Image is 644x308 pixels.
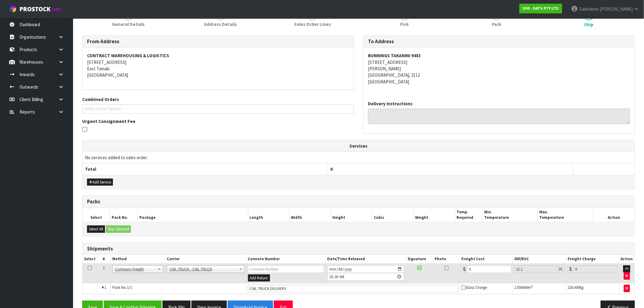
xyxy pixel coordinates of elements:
input: Connote Number [248,265,324,273]
th: Freight Charge [566,255,619,264]
td: kg [566,283,619,294]
th: Cubic [372,208,414,222]
span: Pack [492,21,502,27]
span: Salehaben [579,6,599,12]
th: Height [331,208,372,222]
span: Company Freight [115,266,155,273]
th: Connote Number [246,255,326,264]
th: Freight Cost [460,255,513,264]
h3: Shipments [87,246,630,252]
th: Length [248,208,289,222]
label: Delivery Instructions [368,100,412,107]
strong: BUNNINGS TAKANINI 9483 [368,53,421,58]
span: Glass Charge [462,285,487,290]
span: 0 [331,166,333,172]
span: Sales Order Lines [294,21,331,27]
address: [STREET_ADDRESS] East Tamaki [GEOGRAPHIC_DATA] [87,52,349,79]
h3: From Address [87,39,349,44]
th: Total [82,163,328,175]
th: Method [110,255,165,264]
input: Freight Adjustment [515,265,558,273]
span: 1 [103,265,105,271]
label: Combined Orders [82,96,119,103]
button: Ship Selected [106,226,131,233]
th: Action [619,255,635,264]
small: WMS [52,7,61,12]
sup: 3 [532,284,533,288]
strong: D00 - DATS PTY LTD [523,6,559,11]
th: Min. Temperature [483,208,538,222]
th: Select [82,208,110,222]
span: ProStock [19,5,51,13]
h3: Packs [87,199,630,205]
span: 226.000 [568,285,580,290]
th: Package [138,208,248,222]
th: Carrier [165,255,246,264]
input: Freight Cost [467,265,511,273]
th: Select [82,255,97,264]
label: Urgent Consignment Fee [82,118,135,124]
span: [PERSON_NAME] [600,6,633,12]
td: m [513,283,566,294]
th: Temp. Required [455,208,483,222]
a: D00 - DATS PTY LTD [520,4,562,13]
span: Pick [400,21,409,27]
button: Add Service [87,179,113,186]
th: Action [593,208,635,222]
span: CWL TRUCK - CWL TRUCK [170,266,236,273]
span: Ship [584,21,593,28]
th: # [97,255,111,264]
th: Services [82,140,635,152]
span: 1/1 [127,285,132,290]
button: Add Return [248,275,270,282]
input: Connote Number [248,285,458,292]
th: Max. Temperature [538,208,593,222]
td: No services added to sales order. [82,152,635,163]
th: Photo [433,255,460,264]
span: Address Details [204,21,237,27]
th: Weight [414,208,455,222]
span: General Details [112,21,145,27]
span: 1 [104,285,106,290]
strong: CONTRACT WAREHOUSING & LOGISTICS [87,53,169,58]
th: FAF/RUC [513,255,566,264]
td: Pack No. [110,283,246,294]
th: Pack No. [110,208,138,222]
input: Freight Charge [574,265,618,273]
th: Width [289,208,331,222]
th: Date/Time Released [326,255,406,264]
th: Signature [406,255,433,264]
address: [STREET_ADDRESS] [PERSON_NAME] [GEOGRAPHIC_DATA], 2112 [GEOGRAPHIC_DATA] [368,52,630,85]
img: cube-alt.png [9,5,17,13]
button: Select All [87,226,105,233]
h3: To Address [368,39,630,44]
span: 2.556640 [515,285,528,290]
